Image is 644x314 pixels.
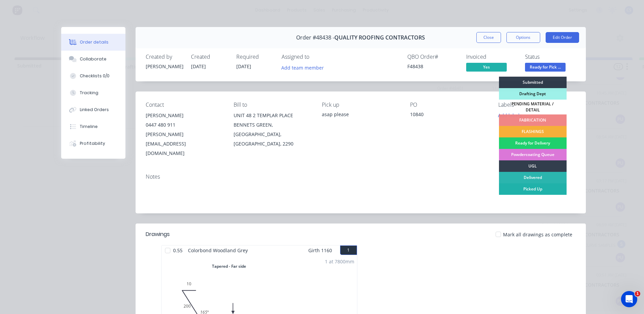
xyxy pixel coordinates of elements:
[236,63,251,70] span: [DATE]
[525,54,576,60] div: Status
[407,63,458,70] div: F48438
[61,51,125,68] button: Collaborate
[476,32,501,43] button: Close
[334,34,425,41] span: QUALITY ROOFING CONTRACTORS
[495,111,526,120] button: Add labels
[498,102,576,108] div: Labels
[282,54,349,60] div: Assigned to
[499,137,567,149] div: Ready for Delivery
[234,102,311,108] div: Bill to
[499,100,567,114] div: PENDING MATERIAL / DETAIL
[322,111,399,118] div: asap please
[466,54,517,60] div: Invoiced
[146,230,170,238] div: Drawings
[146,120,223,130] div: 0447 480 911
[525,63,566,71] span: Ready for Pick ...
[185,245,251,255] span: Colorbond Woodland Grey
[410,111,487,120] div: 10840
[296,34,334,41] span: Order #48438 -
[499,77,567,88] div: Submitted
[146,111,223,158] div: [PERSON_NAME]0447 480 911[PERSON_NAME][EMAIL_ADDRESS][DOMAIN_NAME]
[234,111,311,149] div: UNIT 48 2 TEMPLAR PLACEBENNETS GREEN, [GEOGRAPHIC_DATA], [GEOGRAPHIC_DATA], 2290
[61,101,125,118] button: Linked Orders
[410,102,487,108] div: PO
[80,107,109,113] div: Linked Orders
[322,102,399,108] div: Pick up
[80,124,98,130] div: Timeline
[635,291,640,296] span: 1
[466,63,507,71] span: Yes
[80,90,98,96] div: Tracking
[146,111,223,120] div: [PERSON_NAME]
[499,160,567,172] div: UGL
[80,73,110,79] div: Checklists 0/0
[499,126,567,137] div: FLASHINGS
[407,54,458,60] div: QBO Order #
[499,88,567,100] div: Drafting Dept
[621,291,637,307] iframe: Intercom live chat
[499,183,567,195] div: Picked Up
[325,258,354,265] div: 1 at 7800mm
[61,68,125,84] button: Checklists 0/0
[80,56,106,62] div: Collaborate
[499,149,567,160] div: Powdercoating Queue
[80,140,105,147] div: Profitability
[308,245,332,255] span: Girth 1160
[278,63,327,72] button: Add team member
[499,114,567,126] div: FABRICATION
[499,172,567,183] div: Delivered
[61,34,125,51] button: Order details
[146,102,223,108] div: Contact
[80,39,109,45] div: Order details
[282,63,328,72] button: Add team member
[506,32,540,43] button: Options
[503,231,572,238] span: Mark all drawings as complete
[191,63,206,70] span: [DATE]
[191,54,228,60] div: Created
[234,111,311,120] div: UNIT 48 2 TEMPLAR PLACE
[61,135,125,152] button: Profitability
[61,84,125,101] button: Tracking
[61,118,125,135] button: Timeline
[146,174,576,180] div: Notes
[525,63,566,73] button: Ready for Pick ...
[236,54,273,60] div: Required
[234,120,311,149] div: BENNETS GREEN, [GEOGRAPHIC_DATA], [GEOGRAPHIC_DATA], 2290
[146,54,183,60] div: Created by
[170,245,185,255] span: 0.55
[546,32,579,43] button: Edit Order
[146,130,223,158] div: [PERSON_NAME][EMAIL_ADDRESS][DOMAIN_NAME]
[146,63,183,70] div: [PERSON_NAME]
[340,245,357,255] button: 1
